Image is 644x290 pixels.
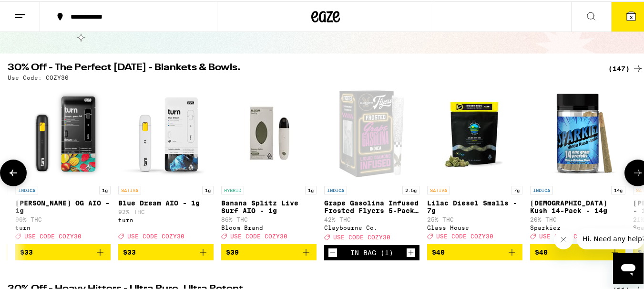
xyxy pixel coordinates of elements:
[324,223,419,229] div: Claybourne Co.
[15,84,111,180] img: turn - Mango Guava OG AIO - 1g
[328,247,337,256] button: Decrement
[118,184,141,193] p: SATIVA
[226,247,239,255] span: $39
[221,84,317,180] img: Bloom Brand - Banana Splitz Live Surf AIO - 1g
[24,232,82,238] span: USE CODE COZY30
[608,62,644,73] a: (147)
[539,232,596,238] span: USE CODE COZY30
[221,215,317,221] p: 86% THC
[8,62,597,73] h2: 30% Off - The Perfect [DATE] - Blankets & Bowls.
[350,247,393,255] div: In Bag (1)
[15,223,111,229] div: turn
[118,207,214,214] p: 92% THC
[530,84,625,243] a: Open page for Hindu Kush 14-Pack - 14g from Sparkiez
[230,232,287,238] span: USE CODE COZY30
[613,252,644,282] iframe: Button to launch messaging window
[611,184,625,193] p: 14g
[20,247,33,255] span: $33
[221,198,317,213] p: Banana Splitz Live Surf AIO - 1g
[432,247,445,255] span: $40
[530,215,625,221] p: 20% THC
[530,243,625,259] button: Add to bag
[118,243,214,259] button: Add to bag
[99,184,111,193] p: 1g
[427,84,522,243] a: Open page for Lilac Diesel Smalls - 7g from Glass House
[202,184,214,193] p: 1g
[324,84,419,244] a: Open page for Grape Gasolina Infused Frosted Flyers 5-Pack - 2.5g from Claybourne Co.
[15,184,38,193] p: INDICA
[221,184,244,193] p: HYBRID
[15,243,111,259] button: Add to bag
[535,247,548,255] span: $40
[402,184,419,193] p: 2.5g
[123,247,136,255] span: $33
[118,84,214,180] img: turn - Blue Dream AIO - 1g
[118,84,214,243] a: Open page for Blue Dream AIO - 1g from turn
[577,227,644,248] iframe: Message from company
[530,184,553,193] p: INDICA
[333,233,390,239] span: USE CODE COZY30
[427,215,522,221] p: 25% THC
[221,84,317,243] a: Open page for Banana Splitz Live Surf AIO - 1g from Bloom Brand
[324,184,347,193] p: INDICA
[427,84,522,180] img: Glass House - Lilac Diesel Smalls - 7g
[118,215,214,222] div: turn
[427,223,522,229] div: Glass House
[305,184,317,193] p: 1g
[511,184,522,193] p: 7g
[15,215,111,221] p: 90% THC
[15,84,111,243] a: Open page for Mango Guava OG AIO - 1g from turn
[630,13,633,19] span: 3
[324,215,419,221] p: 42% THC
[8,73,69,79] p: Use Code: COZY30
[530,84,625,180] img: Sparkiez - Hindu Kush 14-Pack - 14g
[530,198,625,213] p: [DEMOGRAPHIC_DATA] Kush 14-Pack - 14g
[427,243,522,259] button: Add to bag
[427,184,450,193] p: SATIVA
[127,232,184,238] span: USE CODE COZY30
[427,198,522,213] p: Lilac Diesel Smalls - 7g
[221,223,317,229] div: Bloom Brand
[324,198,419,213] p: Grape Gasolina Infused Frosted Flyers 5-Pack - 2.5g
[436,232,493,238] span: USE CODE COZY30
[530,223,625,229] div: Sparkiez
[554,229,573,248] iframe: Close message
[221,243,317,259] button: Add to bag
[118,198,214,205] p: Blue Dream AIO - 1g
[15,198,111,213] p: [PERSON_NAME] OG AIO - 1g
[406,247,416,256] button: Increment
[6,7,69,14] span: Hi. Need any help?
